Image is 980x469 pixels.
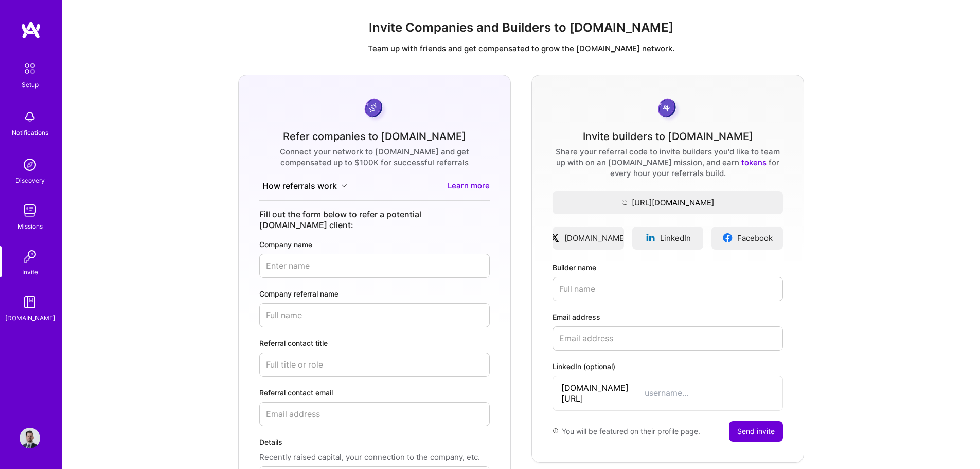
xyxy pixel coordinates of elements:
[564,233,627,244] span: [DOMAIN_NAME]
[259,451,490,462] p: Recently raised capital, your connection to the company, etc.
[553,262,783,273] label: Builder name
[259,437,490,447] label: Details
[737,233,773,244] span: Facebook
[20,200,40,221] img: teamwork
[553,421,700,442] div: You will be featured on their profile page.
[15,175,45,186] div: Discovery
[549,233,560,243] img: xLogo
[729,421,783,442] button: Send invite
[741,158,767,167] a: tokens
[654,96,682,123] img: grayCoin
[259,254,490,278] input: Enter name
[553,227,624,250] a: [DOMAIN_NAME]
[561,383,645,404] span: [DOMAIN_NAME][URL]
[5,312,55,323] div: [DOMAIN_NAME]
[553,191,783,214] button: [URL][DOMAIN_NAME]
[70,43,972,54] p: Team up with friends and get compensated to grow the [DOMAIN_NAME] network.
[20,107,40,127] img: bell
[259,180,350,192] button: How referrals work
[553,311,783,322] label: Email address
[20,428,40,448] img: User Avatar
[70,21,972,36] h1: Invite Companies and Builders to [DOMAIN_NAME]
[17,221,43,232] div: Missions
[448,180,490,192] a: Learn more
[20,154,40,175] img: discovery
[645,388,774,398] input: username...
[22,267,38,277] div: Invite
[259,303,490,327] input: Full name
[259,288,490,299] label: Company referral name
[645,233,656,243] img: linkedinLogo
[19,58,41,79] img: setup
[20,292,40,312] img: guide book
[17,428,43,448] a: User Avatar
[583,131,753,142] div: Invite builders to [DOMAIN_NAME]
[21,21,41,39] img: logo
[259,353,490,377] input: Full title or role
[20,246,40,267] img: Invite
[12,127,48,138] div: Notifications
[553,197,783,208] span: [URL][DOMAIN_NAME]
[259,209,490,231] div: Fill out the form below to refer a potential [DOMAIN_NAME] client:
[722,233,733,243] img: facebookLogo
[22,79,39,90] div: Setup
[553,361,783,372] label: LinkedIn (optional)
[259,402,490,426] input: Email address
[711,227,783,250] a: Facebook
[283,131,466,142] div: Refer companies to [DOMAIN_NAME]
[361,96,388,123] img: purpleCoin
[259,146,490,168] div: Connect your network to [DOMAIN_NAME] and get compensated up to $100K for successful referrals
[259,338,490,349] label: Referral contact title
[259,387,490,398] label: Referral contact email
[553,277,783,301] input: Full name
[259,239,490,250] label: Company name
[632,227,704,250] a: LinkedIn
[553,146,783,179] div: Share your referral code to invite builders you'd like to team up with on an [DOMAIN_NAME] missio...
[553,326,783,351] input: Email address
[660,233,691,244] span: LinkedIn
